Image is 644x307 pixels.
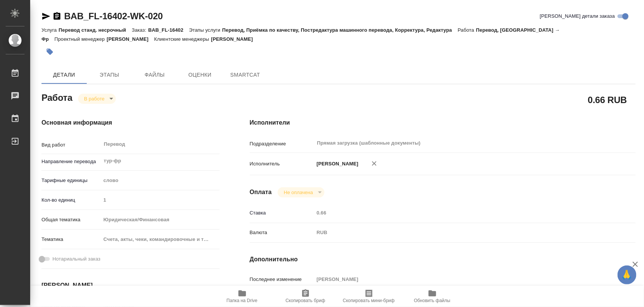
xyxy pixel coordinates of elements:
[211,286,274,307] button: Папка на Drive
[314,274,603,285] input: Пустое поле
[618,265,636,284] button: 🙏
[41,177,101,184] p: Тарифные единицы
[278,187,324,197] div: В работе
[250,229,314,236] p: Валюта
[41,90,72,104] h2: Работа
[101,213,219,226] div: Юридическая/Финансовая
[250,160,314,168] p: Исполнитель
[227,298,258,303] span: Папка на Drive
[250,255,636,264] h4: Дополнительно
[540,12,615,20] span: [PERSON_NAME] детали заказа
[281,189,315,196] button: Не оплачена
[250,118,636,127] h4: Исполнители
[314,207,603,218] input: Пустое поле
[337,286,401,307] button: Скопировать мини-бриф
[46,70,82,80] span: Детали
[314,160,358,168] p: [PERSON_NAME]
[58,27,132,33] p: Перевод станд. несрочный
[222,27,458,33] p: Перевод, Приёмка по качеству, Постредактура машинного перевода, Корректура, Редактура
[148,27,189,33] p: BAB_FL-16402
[41,281,220,290] h4: [PERSON_NAME]
[414,298,450,303] span: Обновить файлы
[137,70,173,80] span: Файлы
[82,96,107,102] button: В работе
[458,27,476,33] p: Работа
[41,27,58,33] p: Услуга
[286,298,325,303] span: Скопировать бриф
[274,286,337,307] button: Скопировать бриф
[52,255,100,263] span: Нотариальный заказ
[41,43,58,60] button: Добавить тэг
[101,174,219,187] div: слово
[250,188,272,197] h4: Оплата
[366,155,383,172] button: Удалить исполнителя
[211,36,258,42] p: [PERSON_NAME]
[41,12,51,21] button: Скопировать ссылку для ЯМессенджера
[91,70,128,80] span: Этапы
[588,93,627,106] h2: 0.66 RUB
[132,27,148,33] p: Заказ:
[154,36,211,42] p: Клиентские менеджеры
[250,140,314,148] p: Подразделение
[41,118,220,127] h4: Основная информация
[107,36,154,42] p: [PERSON_NAME]
[343,298,395,303] span: Скопировать мини-бриф
[227,70,263,80] span: SmartCat
[41,196,101,204] p: Кол-во единиц
[189,27,222,33] p: Этапы услуги
[41,141,101,149] p: Вид работ
[250,276,314,283] p: Последнее изменение
[41,158,101,165] p: Направление перевода
[182,70,218,80] span: Оценки
[64,11,163,21] a: BAB_FL-16402-WK-020
[101,233,219,246] div: Счета, акты, чеки, командировочные и таможенные документы
[314,226,603,239] div: RUB
[54,36,106,42] p: Проектный менеджер
[41,216,101,224] p: Общая тематика
[78,94,116,104] div: В работе
[401,286,464,307] button: Обновить файлы
[621,267,633,283] span: 🙏
[41,236,101,243] p: Тематика
[52,12,61,21] button: Скопировать ссылку
[101,194,219,205] input: Пустое поле
[250,209,314,217] p: Ставка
